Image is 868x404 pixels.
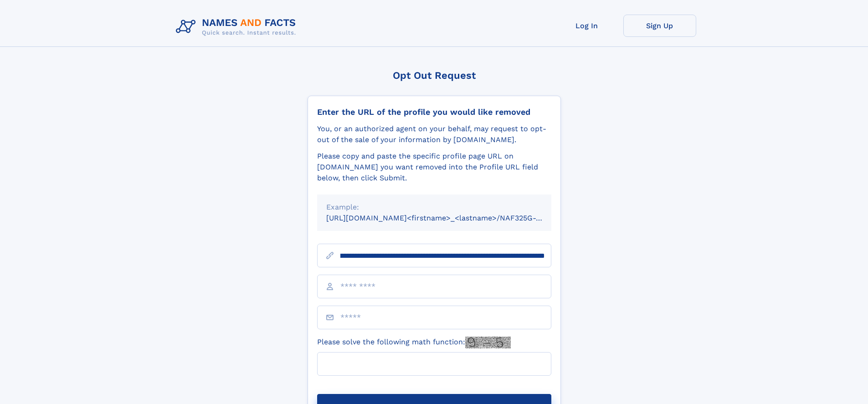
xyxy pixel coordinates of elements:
[326,202,542,213] div: Example:
[317,151,551,184] div: Please copy and paste the specific profile page URL on [DOMAIN_NAME] you want removed into the Pr...
[317,107,551,117] div: Enter the URL of the profile you would like removed
[326,214,569,222] small: [URL][DOMAIN_NAME]<firstname>_<lastname>/NAF325G-xxxxxxxx
[172,15,303,39] img: Logo Names and Facts
[317,123,551,145] div: You, or an authorized agent on your behalf, may request to opt-out of the sale of your informatio...
[317,337,511,348] label: Please solve the following math function:
[550,15,623,37] a: Log In
[623,15,696,37] a: Sign Up
[308,70,561,81] div: Opt Out Request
